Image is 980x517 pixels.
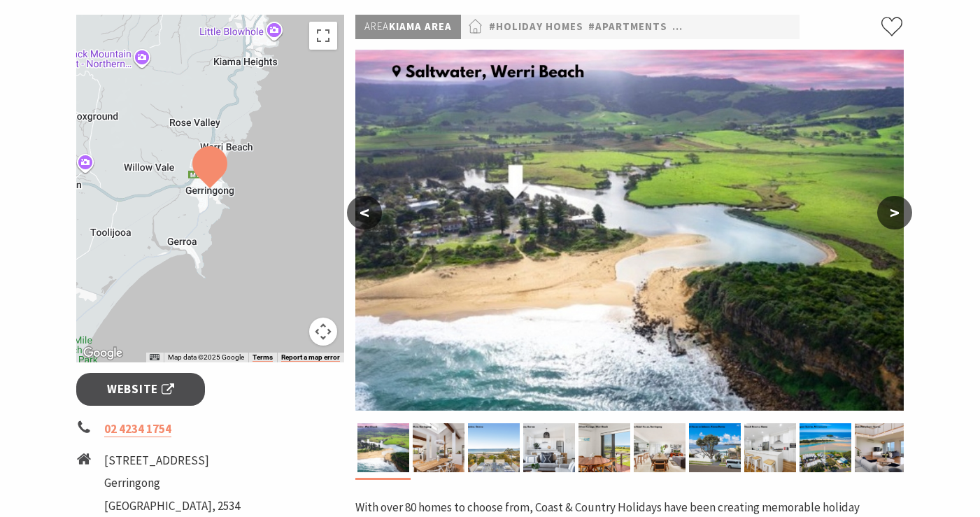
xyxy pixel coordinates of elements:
a: Website [76,373,206,406]
img: Google [80,344,126,362]
li: Gerringong [104,474,240,493]
li: [STREET_ADDRESS] [104,451,240,470]
a: Report a map error [281,353,340,362]
li: [GEOGRAPHIC_DATA], 2534 [104,497,240,516]
button: > [877,196,912,229]
button: Keyboard shortcuts [150,353,159,362]
a: #Apartments [588,18,667,36]
button: < [347,196,382,229]
button: Toggle fullscreen view [309,22,337,50]
span: Website [107,380,174,399]
p: Kiama Area [355,15,461,39]
span: Map data ©2025 Google [168,353,244,361]
a: Open this area in Google Maps (opens a new window) [80,344,126,362]
a: 02 4234 1754 [104,421,171,437]
span: Area [364,20,389,33]
button: Map camera controls [309,318,337,346]
a: Terms (opens in new tab) [253,353,273,362]
a: #Holiday Homes [489,18,583,36]
a: #Budget & backpackers [672,18,812,36]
